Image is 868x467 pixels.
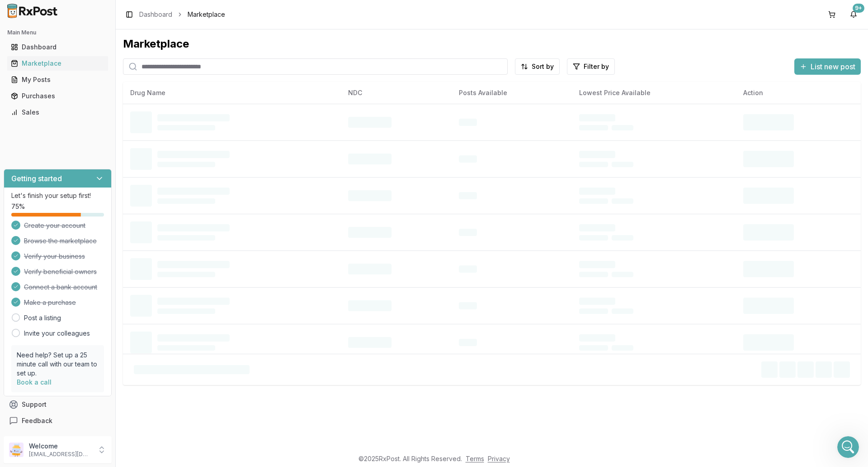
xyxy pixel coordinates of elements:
p: Welcome [29,442,92,451]
h2: Main Menu [7,29,108,36]
a: Terms [466,455,484,462]
div: Manuel says… [7,43,174,70]
span: Verify beneficial owners [24,267,97,276]
div: Great [142,195,174,215]
a: Privacy [488,455,510,462]
a: Dashboard [7,39,108,55]
h3: Getting started [11,173,62,184]
button: Feedback [4,413,112,429]
div: JEFFREY says… [7,82,174,127]
div: 9+ [853,4,864,13]
div: Hello, we are looking for 5 bottles of [MEDICAL_DATA] 5mg #60 if you can find any. TY [40,87,166,114]
div: My Posts [11,75,104,84]
div: Mounjaros in your cart! [7,43,95,63]
div: Hello, we are looking for 5 bottles of [MEDICAL_DATA] 5mg #60 if you can find any. TY [33,82,174,120]
span: 75 % [11,202,25,211]
div: Close [159,4,175,20]
button: List new post [794,58,861,75]
span: Create your account [24,221,85,230]
th: Lowest Price Available [572,82,736,104]
button: Sort by [515,58,560,75]
a: List new post [794,63,861,72]
p: Let's finish your setup first! [11,191,104,200]
img: RxPost Logo [4,4,61,18]
div: Manuel says… [7,22,174,43]
button: Filter by [567,58,615,75]
div: Which strength are you looking for? [7,251,135,271]
div: I found 5 x $550 each if that is ok? [14,153,124,162]
span: Filter by [584,62,609,71]
div: Purchases [11,91,104,101]
div: On it! [14,132,32,141]
a: Dashboard [139,10,172,19]
img: User avatar [9,443,24,457]
a: Invite your colleagues [24,329,90,338]
div: Manuel says… [7,251,174,279]
button: Support [4,396,112,413]
div: are you ever able to find [MEDICAL_DATA]? [40,221,166,239]
th: Action [736,82,861,104]
p: Need help? Set up a 25 minute call with our team to set up. [17,351,99,378]
span: Browse the marketplace [24,236,97,246]
span: Connect a bank account [24,283,97,292]
span: Feedback [22,416,52,425]
a: Sales [7,104,108,120]
span: Marketplace [188,10,225,19]
div: Yes sorry on it! [7,22,69,42]
div: Which strength are you looking for? [14,257,127,266]
div: JEFFREY says… [7,216,174,251]
div: Manuel says… [7,147,174,168]
div: Marketplace [123,37,861,51]
a: Purchases [7,88,108,104]
a: Marketplace [7,55,108,72]
button: Dashboard [4,40,112,54]
button: Gif picker [28,297,36,304]
span: Make a purchase [24,298,76,307]
button: Sales [4,105,112,120]
div: are you ever able to find [MEDICAL_DATA]? [33,216,174,244]
button: Upload attachment [43,297,50,304]
span: Sort by [532,62,554,71]
div: I found 5 x $550 each if that is ok? [7,147,132,167]
div: Dashboard [11,43,104,52]
th: NDC [341,82,452,104]
div: added to your cart as well [7,168,104,188]
div: Great [149,200,166,209]
button: 9+ [846,7,861,22]
span: Verify your business [24,252,85,261]
iframe: Intercom live chat [837,436,859,458]
button: go back [6,4,23,21]
button: Marketplace [4,56,112,71]
button: My Posts [4,72,112,87]
div: On it! [7,127,39,147]
a: Post a listing [24,313,61,323]
div: JEFFREY says… [7,195,174,216]
div: added to your cart as well [14,173,97,183]
nav: breadcrumb [139,10,225,19]
div: Yes sorry on it! [14,28,61,37]
button: Emoji picker [14,297,21,304]
a: My Posts [7,72,108,88]
button: Home [142,4,159,21]
p: Active 10h ago [44,11,88,20]
div: Manuel says… [7,127,174,148]
h1: [PERSON_NAME] [44,5,103,11]
th: Drug Name [123,82,341,104]
p: [EMAIL_ADDRESS][DOMAIN_NAME] [29,451,92,458]
button: Purchases [4,89,112,103]
th: Posts Available [452,82,572,104]
div: Sales [11,108,104,117]
div: Marketplace [11,59,104,68]
textarea: Message… [8,278,173,293]
button: Send a message… [155,293,170,308]
a: Book a call [17,378,52,386]
div: Mounjaros in your cart! [14,48,88,57]
span: List new post [811,61,855,72]
div: Manuel says… [7,168,174,195]
img: Profile image for Manuel [26,5,40,19]
div: [DATE] [7,70,174,82]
